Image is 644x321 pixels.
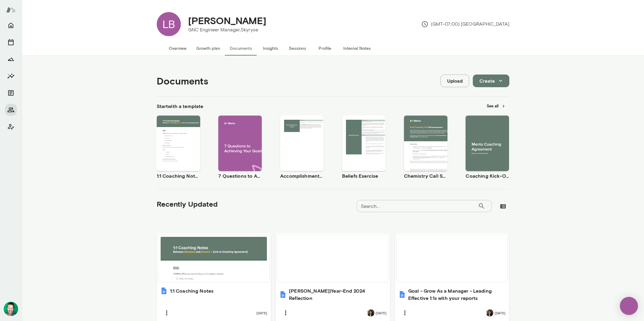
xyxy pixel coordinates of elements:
h6: Beliefs Exercise [342,172,386,180]
button: Members [5,104,17,116]
h6: Goal - Grow As a Manager - Leading Effective 1:1s with your reports [408,287,506,302]
button: Insights [257,41,284,56]
h6: Start with a template [157,103,203,110]
span: [DATE] [495,310,505,315]
button: Documents [225,41,257,56]
button: Growth plan [191,41,225,56]
img: 1:1 Coaching Notes [160,287,168,294]
h4: Documents [157,75,208,87]
img: Nina Patel [367,309,374,316]
h5: Recently Updated [157,199,218,209]
h6: 7 Questions to Achieving Your Goals [218,172,262,180]
button: Client app [5,121,17,133]
button: Overview [164,41,191,56]
span: [DATE] [376,310,386,315]
img: Brian Lawrence [4,302,18,316]
button: Upload [441,75,469,87]
img: Liam|Year-End 2024 Reflection [279,291,287,298]
button: Sessions [5,36,17,48]
button: Growth Plan [5,53,17,65]
button: Create [473,75,509,87]
img: Mento [6,4,16,15]
h6: 1:1 Coaching Notes [157,172,200,180]
button: Sessions [284,41,311,56]
h6: Accomplishment Tracker [280,172,324,180]
h6: Chemistry Call Self-Assessment [Coaches only] [404,172,447,180]
button: Insights [5,70,17,82]
img: Goal - Grow As a Manager - Leading Effective 1:1s with your reports [399,291,406,298]
h6: Coaching Kick-Off | Coaching Agreement [466,172,509,180]
h6: 1:1 Coaching Notes [170,287,214,294]
p: (GMT-07:00) [GEOGRAPHIC_DATA] [421,21,509,28]
button: Profile [311,41,338,56]
h6: [PERSON_NAME]|Year-End 2024 Reflection [289,287,386,302]
h4: [PERSON_NAME] [188,15,266,26]
button: See all [483,101,509,111]
button: Documents [5,87,17,99]
img: Nina Patel [486,309,493,316]
button: Home [5,19,17,31]
span: [DATE] [256,310,267,315]
div: LB [157,12,181,36]
button: Internal Notes [338,41,376,56]
p: GNC Engineer Manager, Skyryse [188,26,266,33]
